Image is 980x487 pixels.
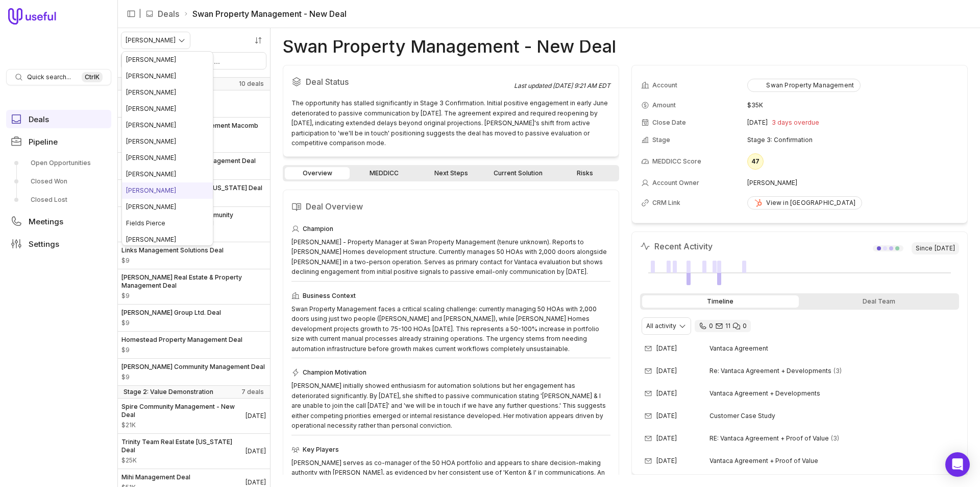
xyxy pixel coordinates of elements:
span: [PERSON_NAME] [126,105,176,112]
span: [PERSON_NAME] [126,203,176,211]
span: [PERSON_NAME] [126,236,176,243]
span: [PERSON_NAME] [126,154,176,161]
span: [PERSON_NAME] [126,137,176,145]
span: [PERSON_NAME] [126,72,176,80]
span: Fields Pierce [126,219,165,227]
span: [PERSON_NAME] [126,88,176,96]
span: [PERSON_NAME] [126,187,176,194]
span: [PERSON_NAME] [126,170,176,178]
span: [PERSON_NAME] [126,121,176,129]
span: [PERSON_NAME] [126,56,176,63]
